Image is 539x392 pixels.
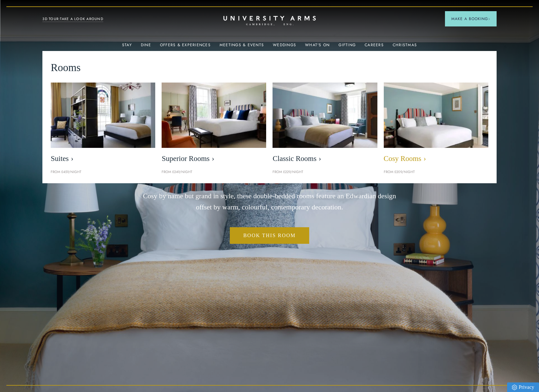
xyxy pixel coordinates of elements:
a: Christmas [393,43,417,51]
a: Careers [365,43,384,51]
p: From £249/night [162,169,266,175]
a: Home [223,16,316,26]
a: Offers & Experiences [160,43,211,51]
img: image-0c4e569bfe2498b75de12d7d88bf10a1f5f839d4-400x250-jpg [376,77,496,153]
img: Arrow icon [488,18,490,20]
a: Meetings & Events [220,43,264,51]
span: Rooms [51,59,81,76]
a: Dine [141,43,151,51]
p: From £229/night [273,169,377,175]
span: Suites [51,154,155,163]
a: Gifting [339,43,356,51]
a: image-21e87f5add22128270780cf7737b92e839d7d65d-400x250-jpg Suites [51,83,155,166]
span: Cosy Rooms [384,154,488,163]
a: What's On [305,43,330,51]
span: Classic Rooms [273,154,377,163]
a: Privacy [507,382,539,392]
p: From £209/night [384,169,488,175]
p: From £459/night [51,169,155,175]
span: Superior Rooms [162,154,266,163]
span: Make a Booking [451,16,490,22]
a: image-5bdf0f703dacc765be5ca7f9d527278f30b65e65-400x250-jpg Superior Rooms [162,83,266,166]
img: image-21e87f5add22128270780cf7737b92e839d7d65d-400x250-jpg [51,83,155,148]
img: Privacy [512,385,517,390]
img: image-5bdf0f703dacc765be5ca7f9d527278f30b65e65-400x250-jpg [162,83,266,148]
a: 3D TOUR:TAKE A LOOK AROUND [42,16,103,22]
a: Weddings [273,43,296,51]
a: Book This Room [230,227,309,244]
a: Stay [122,43,132,51]
a: image-0c4e569bfe2498b75de12d7d88bf10a1f5f839d4-400x250-jpg Cosy Rooms [384,83,488,166]
img: image-7eccef6fe4fe90343db89eb79f703814c40db8b4-400x250-jpg [273,83,377,148]
button: Make a BookingArrow icon [445,11,497,26]
a: image-7eccef6fe4fe90343db89eb79f703814c40db8b4-400x250-jpg Classic Rooms [273,83,377,166]
p: Cosy by name but grand in style, these double-bedded rooms feature an Edwardian design offset by ... [142,190,397,213]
